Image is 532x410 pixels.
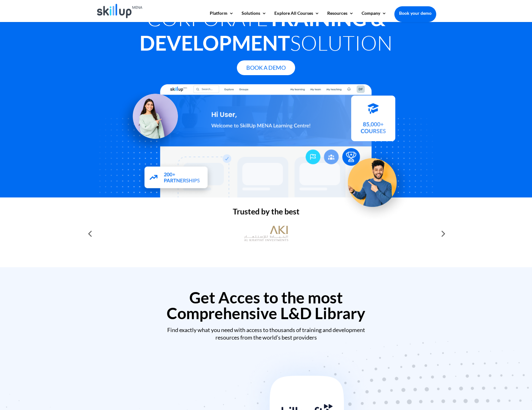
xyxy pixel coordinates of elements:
[327,11,354,22] a: Resources
[244,223,288,245] img: al khayyat investments logo
[394,6,436,20] a: Book your demo
[97,4,143,18] img: Skillup Mena
[242,11,266,22] a: Solutions
[274,11,319,22] a: Explore All Courses
[96,326,436,341] div: Find exactly what you need with access to thousands of training and development resources from th...
[3,9,98,58] iframe: profile
[96,290,436,324] h2: Get Acces to the most Comprehensive L&D Library
[96,208,436,219] h2: Trusted by the best
[96,6,436,58] h1: Corporate Solution
[337,145,412,219] img: Upskill your workforce - SkillUp
[237,60,295,75] a: Book A Demo
[210,11,234,22] a: Platform
[427,342,532,410] iframe: Chat Widget
[137,160,215,197] img: Partners - SkillUp Mena
[351,98,395,144] img: Courses library - SkillUp MENA
[140,6,385,55] strong: Training & Development
[362,11,386,22] a: Company
[116,86,184,154] img: Learning Management Solution - SkillUp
